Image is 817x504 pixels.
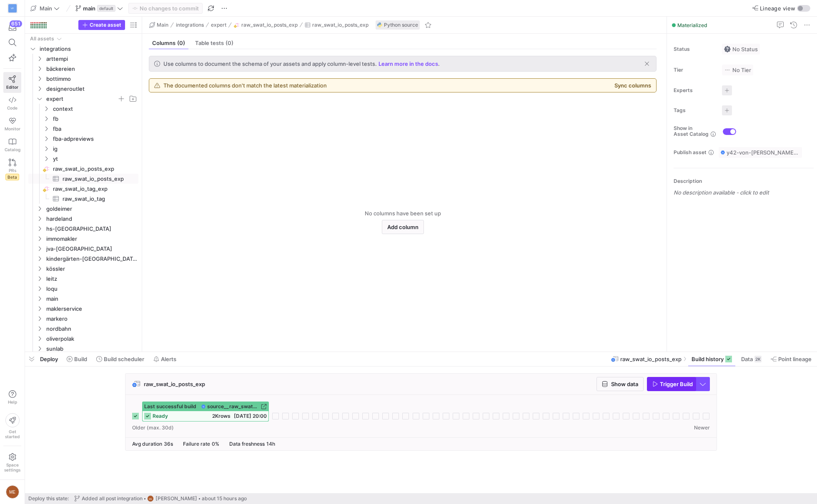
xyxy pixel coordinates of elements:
[161,356,176,362] span: Alerts
[28,134,138,144] div: Press SPACE to select this row.
[8,4,17,12] div: VF
[132,441,162,447] span: Avg duration
[53,184,137,194] span: raw_swat_io_tag_exp​​​​​​​​
[53,154,137,164] span: yt
[382,220,424,234] button: Add column
[46,84,137,94] span: designeroutlet
[46,224,137,234] span: hs-[GEOGRAPHIC_DATA]
[719,147,802,158] button: y42-von-[PERSON_NAME]-v3 / y42_Main / source__raw_swat_io_posts_exp__raw_swat_io_posts_exp
[234,413,267,419] span: [DATE] 20:00
[28,144,138,154] div: Press SPACE to select this row.
[28,344,138,354] div: Press SPACE to select this row.
[176,22,204,28] span: integrations
[611,381,638,387] span: Show data
[28,254,138,264] div: Press SPACE to select this row.
[164,441,173,447] span: 36s
[724,46,731,52] img: No status
[722,65,753,75] button: No tierNo Tier
[28,194,138,204] div: Press SPACE to select this row.
[674,150,707,155] span: Publish asset
[28,284,138,294] div: Press SPACE to select this row.
[53,124,137,134] span: fba
[53,134,137,144] span: fba-adpreviews
[737,352,765,366] button: Data2K
[28,184,138,194] div: Press SPACE to select this row.
[150,352,180,366] button: Alerts
[688,352,736,366] button: Build history
[46,284,137,294] span: loqu
[97,5,115,12] span: default
[674,178,814,184] p: Description
[9,168,16,173] span: PRs
[232,20,300,30] button: raw_swat_io_posts_exp
[63,194,129,204] span: raw_swat_io_tag​​​​​​​​​
[28,264,138,274] div: Press SPACE to select this row.
[754,356,762,362] div: 2K
[596,377,644,391] button: Show data
[63,352,91,366] button: Build
[28,3,62,14] button: Main
[28,164,138,174] a: raw_swat_io_posts_exp​​​​​​​​
[163,60,377,67] span: Use columns to document the schema of your assets and apply column-level tests.
[93,352,148,366] button: Build scheduler
[211,22,226,28] span: expert
[620,356,682,362] span: raw_swat_io_posts_exp
[674,189,814,196] p: No description available - click to edit
[28,314,138,324] div: Press SPACE to select this row.
[46,344,137,354] span: sunlab
[28,224,138,234] div: Press SPACE to select this row.
[28,496,69,502] span: Deploy this state:
[157,22,168,28] span: Main
[4,462,20,472] span: Space settings
[3,135,21,155] a: Catalog
[722,44,760,55] button: No statusNo Status
[28,274,138,284] div: Press SPACE to select this row.
[46,304,137,314] span: maklerservice
[147,495,154,502] div: ME
[674,87,715,93] span: Experts
[28,174,138,184] a: raw_swat_io_posts_exp​​​​​​​​​
[46,324,137,334] span: nordbahn
[144,404,196,409] span: Last successful build
[365,210,441,217] span: No columns have been set up
[46,214,137,224] span: hardeland
[40,356,58,362] span: Deploy
[82,496,143,502] span: Added all post integration
[377,22,382,27] img: undefined
[694,425,710,431] span: Newer
[647,377,696,391] button: Trigger Build
[28,94,138,104] div: Press SPACE to select this row.
[46,54,137,64] span: arttempi
[46,294,137,304] span: main
[5,126,20,131] span: Monitor
[28,74,138,84] div: Press SPACE to select this row.
[28,184,138,194] a: raw_swat_io_tag_exp​​​​​​​​
[28,194,138,204] a: raw_swat_io_tag​​​​​​​​​
[40,44,137,54] span: integrations
[144,381,205,387] span: raw_swat_io_posts_exp
[28,294,138,304] div: Press SPACE to select this row.
[40,5,52,12] span: Main
[72,493,249,504] button: Added all post integrationME[PERSON_NAME]about 15 hours ago
[90,22,121,28] span: Create asset
[46,314,137,324] span: markero
[387,224,419,230] span: Add column
[152,40,185,46] span: Columns
[10,20,22,27] div: 651
[5,429,20,439] span: Get started
[207,404,259,409] span: source__raw_swat_io_posts_exp__raw_swat_io_posts_exp
[147,20,170,30] button: Main
[28,304,138,314] div: Press SPACE to select this row.
[724,46,758,52] span: No Status
[5,174,19,180] span: Beta
[104,356,144,362] span: Build scheduler
[201,404,267,409] a: source__raw_swat_io_posts_exp__raw_swat_io_posts_exp
[3,20,21,35] button: 651
[202,496,247,502] span: about 15 hours ago
[28,104,138,114] div: Press SPACE to select this row.
[384,22,418,28] span: Python source
[83,5,95,12] span: main
[614,82,651,89] button: Sync columns
[760,5,795,12] span: Lineage view
[174,20,206,30] button: integrations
